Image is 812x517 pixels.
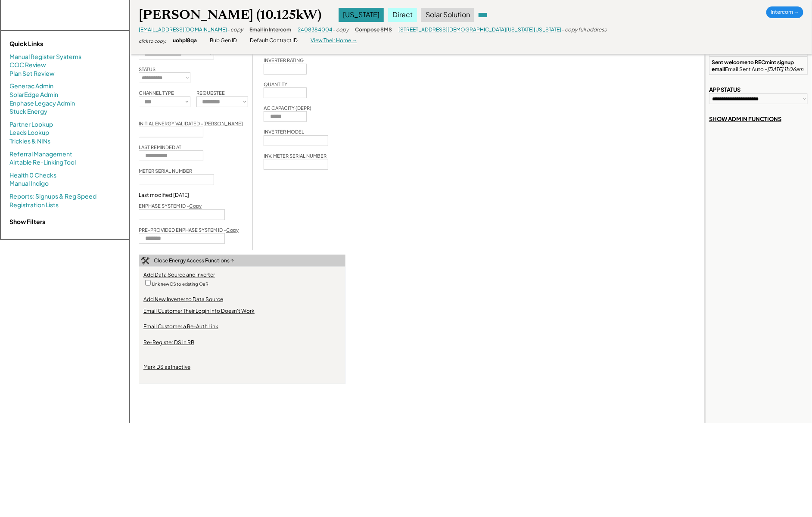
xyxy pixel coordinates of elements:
label: Link new DS to existing OaR [152,281,208,287]
div: AC CAPACITY (DEPR) [264,105,311,111]
a: Registration Lists [9,201,59,209]
div: Add New Inverter to Data Source [143,296,223,303]
a: Trickies & NINs [9,137,50,146]
div: Re-Register DS in RB [143,339,194,346]
a: Reports: Signups & Reg Speed [9,192,96,201]
div: METER SERIAL NUMBER [139,168,192,174]
em: [DATE] 11:06am [767,66,803,72]
div: View Their Home → [311,37,357,44]
div: STATUS [139,66,156,72]
a: Leads Lookup [9,128,49,137]
a: Airtable Re-Linking Tool [9,158,76,167]
div: - copy full address [561,26,607,34]
div: - copy [227,26,243,34]
div: - copy [333,26,348,34]
a: Plan Set Review [9,69,55,78]
div: Intercom → [766,6,803,18]
a: Health 0 Checks [9,171,56,180]
u: Copy [226,227,239,233]
div: INVERTER MODEL [264,128,304,135]
a: Manual Register Systems [9,53,81,61]
img: tool-icon.png [141,257,149,265]
div: INITIAL ENERGY VALIDATED - [139,120,243,127]
u: [PERSON_NAME] [203,121,243,126]
div: [PERSON_NAME] (10.125kW) [139,6,321,23]
u: Copy [189,203,202,209]
a: COC Review [9,61,46,69]
a: [STREET_ADDRESS][DEMOGRAPHIC_DATA][US_STATE][US_STATE] [398,26,561,33]
div: [US_STATE] [339,8,384,22]
div: Email Customer Their Login Info Doesn't Work [143,308,255,315]
div: Mark DS as Inactive [143,364,190,371]
a: SolarEdge Admin [9,90,58,99]
strong: Show Filters [9,218,45,225]
div: Add Data Source and Inverter [143,271,215,279]
a: Generac Admin [9,82,53,90]
strong: Sent welcome to RECmint signup email [712,59,795,72]
div: PRE-PROVIDED ENPHASE SYSTEM ID - [139,227,239,233]
div: Last modified [DATE] [139,192,189,199]
div: Direct [388,8,417,22]
a: Manual Indigo [9,179,49,188]
div: Default Contract ID [250,37,298,44]
div: SHOW ADMIN FUNCTIONS [709,115,781,123]
div: Solar Solution [421,8,474,22]
div: CHANNEL TYPE [139,90,174,96]
div: INVERTER RATING [264,57,304,63]
a: [EMAIL_ADDRESS][DOMAIN_NAME] [139,26,227,33]
a: Partner Lookup [9,120,53,129]
a: 2408384004 [298,26,333,33]
div: Quick Links [9,40,96,48]
div: QUANTITY [264,81,287,87]
div: APP STATUS [709,86,740,93]
div: Email Customer a Re-Auth Link [143,323,218,330]
div: LAST REMINDED AT [139,144,181,150]
div: INV. METER SERIAL NUMBER [264,153,327,159]
div: ENPHASE SYSTEM ID - [139,202,202,209]
div: Email Sent Auto - [712,59,805,72]
div: uohpl8qa [173,37,197,44]
a: Enphase Legacy Admin [9,99,75,108]
div: click to copy: [139,38,166,44]
a: Referral Management [9,150,72,159]
a: Stuck Energy [9,107,47,116]
div: REQUESTEE [196,90,225,96]
div: Bub Gen ID [210,37,237,44]
div: Compose SMS [355,26,392,34]
div: Email in Intercom [249,26,291,34]
div: Close Energy Access Functions ↑ [154,257,234,265]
